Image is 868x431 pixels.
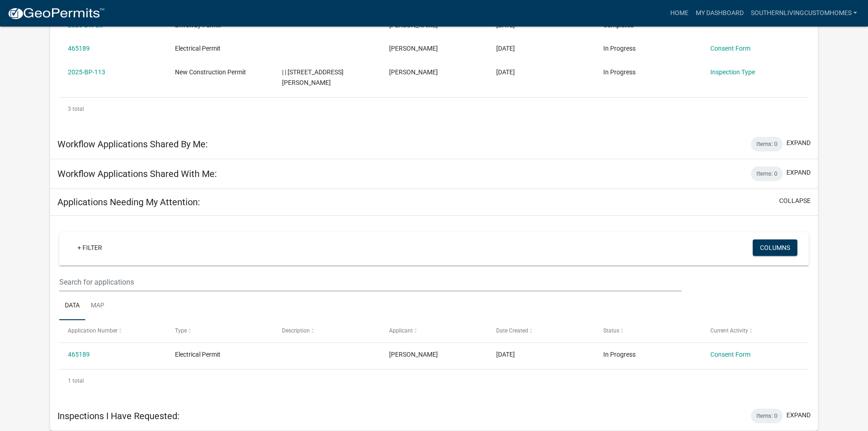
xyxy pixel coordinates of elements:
input: Search for applications [59,273,681,291]
h5: Applications Needing My Attention: [57,197,200,208]
span: Applicant [389,327,413,334]
datatable-header-cell: Date Created [488,320,595,342]
span: Type [175,327,187,334]
a: Consent Form [710,351,750,358]
h5: Inspections I Have Requested: [57,410,180,421]
span: Current Activity [710,327,748,334]
a: 465189 [68,351,90,358]
datatable-header-cell: Type [166,320,273,342]
span: Description [282,327,310,334]
h5: Workflow Applications Shared With Me: [57,168,217,179]
div: 3 total [59,98,809,120]
span: New Construction Permit [175,68,246,76]
datatable-header-cell: Status [594,320,701,342]
span: Status [603,327,619,334]
datatable-header-cell: Application Number [59,320,166,342]
span: 08/18/2025 [496,45,515,52]
button: Columns [753,239,797,256]
a: Home [667,5,692,22]
div: Items: 0 [751,166,783,181]
button: expand [786,138,811,148]
button: expand [786,410,811,420]
span: 08/18/2025 [496,68,515,76]
span: In Progress [603,68,636,76]
div: 1 total [59,369,809,392]
button: expand [786,168,811,177]
span: Electrical Permit [175,45,221,52]
div: collapse [50,216,818,402]
button: collapse [779,196,811,206]
span: Electrical Permit [175,351,221,358]
a: SouthernLivingCustomHomes [747,5,861,22]
a: Map [85,291,110,321]
span: Date Created [496,327,528,334]
a: 465189 [68,45,90,52]
span: Bailey Smith [389,351,438,358]
a: Consent Form [710,45,750,52]
a: My Dashboard [692,5,747,22]
datatable-header-cell: Current Activity [701,320,808,342]
a: Data [59,291,85,321]
span: In Progress [603,45,636,52]
span: Application Number [68,327,118,334]
span: 08/18/2025 [496,351,515,358]
span: Bailey Smith [389,45,438,52]
a: + Filter [70,239,109,256]
span: Bailey Smith [389,68,438,76]
span: | | 9250 Cartledge Rd, Box Springs, Ga 31801 [282,68,344,86]
a: 2025-BP-113 [68,68,105,76]
datatable-header-cell: Description [273,320,380,342]
a: Inspection Type [710,68,755,76]
datatable-header-cell: Applicant [380,320,488,342]
h5: Workflow Applications Shared By Me: [57,139,208,150]
div: Items: 0 [751,137,783,151]
div: Items: 0 [751,409,783,423]
span: In Progress [603,351,636,358]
